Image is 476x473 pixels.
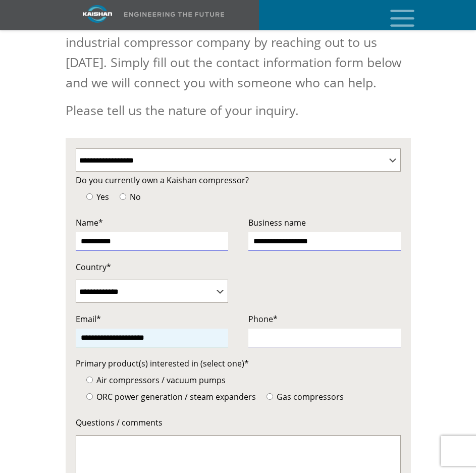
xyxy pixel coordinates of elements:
input: Gas compressors [267,393,273,400]
label: Name* [76,216,228,230]
a: mobile menu [386,7,403,24]
label: Do you currently own a Kaishan compressor? [76,173,401,187]
input: Air compressors / vacuum pumps [86,377,93,383]
p: Please tell us the nature of your inquiry. [66,100,411,120]
label: Country* [76,260,228,274]
span: Gas compressors [275,391,344,402]
input: ORC power generation / steam expanders [86,393,93,400]
label: Email* [76,312,228,326]
label: Phone* [248,312,401,326]
label: Business name [248,216,401,230]
span: Yes [94,191,109,202]
label: Questions / comments [76,415,401,430]
span: Air compressors / vacuum pumps [94,375,226,386]
span: ORC power generation / steam expanders [94,391,256,402]
input: No [120,193,126,200]
img: kaishan logo [60,5,135,23]
input: Yes [86,193,93,200]
label: Primary product(s) interested in (select one)* [76,356,401,371]
span: No [128,191,141,202]
img: Engineering the future [124,12,224,17]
